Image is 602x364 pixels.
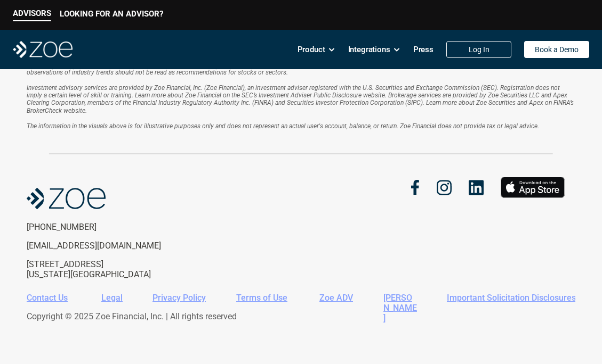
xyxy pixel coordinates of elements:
[60,9,163,19] p: LOOKING FOR AN ADVISOR?
[27,241,202,251] p: [EMAIL_ADDRESS][DOMAIN_NAME]
[27,84,575,114] em: Investment advisory services are provided by Zoe Financial, Inc. (Zoe Financial), an investment a...
[298,42,325,57] p: Product
[446,41,511,58] a: Log In
[469,45,489,54] p: Log In
[27,311,567,321] p: Copyright © 2025 Zoe Financial, Inc. | All rights reserved
[413,42,434,57] p: Press
[27,259,202,279] p: [STREET_ADDRESS] [US_STATE][GEOGRAPHIC_DATA]
[27,293,68,303] a: Contact Us
[27,122,539,130] em: The information in the visuals above is for illustrative purposes only and does not represent an ...
[535,45,579,54] p: Book a Demo
[319,293,353,303] a: Zoe ADV
[447,293,576,303] a: Important Solicitation Disclosures
[383,293,417,323] a: [PERSON_NAME]
[236,293,287,303] a: Terms of Use
[413,39,434,60] a: Press
[152,293,206,303] a: Privacy Policy
[13,9,51,18] p: ADVISORS
[27,222,202,232] p: [PHONE_NUMBER]
[348,42,390,57] p: Integrations
[524,41,589,58] a: Book a Demo
[101,293,123,303] a: Legal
